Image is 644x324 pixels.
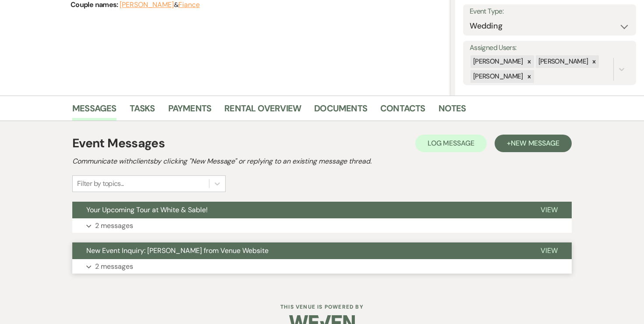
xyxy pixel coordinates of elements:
[72,218,572,233] button: 2 messages
[72,156,572,167] h2: Communicate with clients by clicking "New Message" or replying to an existing message thread.
[470,5,630,18] label: Event Type:
[541,246,558,255] span: View
[439,101,466,121] a: Notes
[470,42,630,54] label: Assigned Users:
[86,205,208,214] span: Your Upcoming Tour at White & Sable!
[541,205,558,214] span: View
[380,101,425,121] a: Contacts
[72,202,527,218] button: Your Upcoming Tour at White & Sable!
[168,101,212,121] a: Payments
[72,134,165,153] h1: Event Messages
[178,1,200,8] button: Fiance
[314,101,367,121] a: Documents
[72,101,117,121] a: Messages
[120,1,174,8] button: [PERSON_NAME]
[527,202,572,218] button: View
[77,178,124,189] div: Filter by topics...
[224,101,301,121] a: Rental Overview
[120,0,200,9] span: &
[527,242,572,259] button: View
[471,55,524,68] div: [PERSON_NAME]
[86,246,269,255] span: New Event Inquiry: [PERSON_NAME] from Venue Website
[511,139,559,148] span: New Message
[536,55,590,68] div: [PERSON_NAME]
[471,70,524,83] div: [PERSON_NAME]
[130,101,155,121] a: Tasks
[72,259,572,274] button: 2 messages
[95,261,133,272] p: 2 messages
[72,242,527,259] button: New Event Inquiry: [PERSON_NAME] from Venue Website
[495,135,572,152] button: +New Message
[415,135,487,152] button: Log Message
[428,139,474,148] span: Log Message
[95,220,133,231] p: 2 messages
